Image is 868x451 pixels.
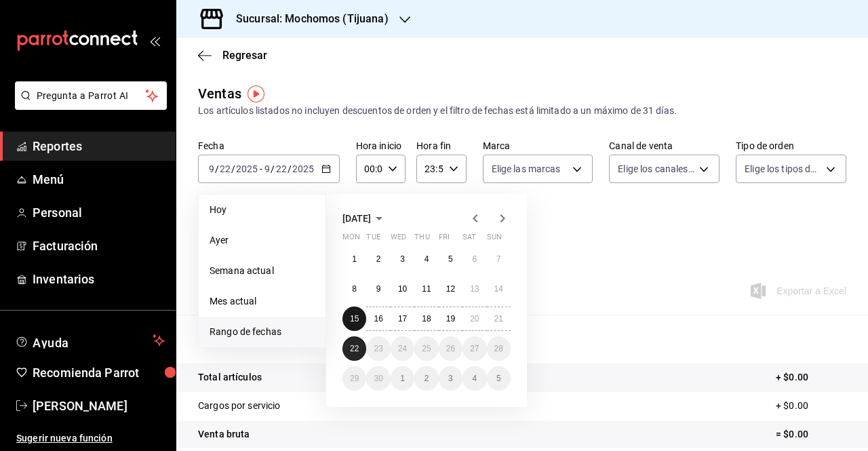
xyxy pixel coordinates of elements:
[398,344,407,353] abbr: September 24, 2025
[366,277,390,301] button: September 9, 2025
[235,163,258,174] input: ----
[398,314,407,323] abbr: September 17, 2025
[374,344,382,353] abbr: September 23, 2025
[198,370,262,385] p: Total artículos
[446,284,455,294] abbr: September 12, 2025
[496,374,501,383] abbr: October 5, 2025
[366,307,390,331] button: September 16, 2025
[391,366,414,391] button: October 1, 2025
[342,210,387,227] button: [DATE]
[366,233,380,247] abbr: Tuesday
[414,277,438,301] button: September 11, 2025
[776,399,846,413] p: + $0.00
[494,284,503,294] abbr: September 14, 2025
[15,81,167,110] button: Pregunta a Parrot AI
[350,374,359,383] abbr: September 29, 2025
[374,314,382,323] abbr: September 16, 2025
[350,344,359,353] abbr: September 22, 2025
[472,254,477,264] abbr: September 6, 2025
[374,374,382,383] abbr: September 30, 2025
[350,314,359,323] abbr: September 15, 2025
[352,254,357,264] abbr: September 1, 2025
[33,237,165,255] span: Facturación
[356,141,406,151] label: Hora inicio
[487,336,511,361] button: September 28, 2025
[400,374,405,383] abbr: October 1, 2025
[342,213,371,224] span: [DATE]
[492,162,561,176] span: Elige las marcas
[222,49,267,62] span: Regresar
[288,163,292,174] span: /
[462,247,486,271] button: September 6, 2025
[487,366,511,391] button: October 5, 2025
[198,104,846,118] div: Los artículos listados no incluyen descuentos de orden y el filtro de fechas está limitado a un m...
[271,163,275,174] span: /
[292,163,315,174] input: ----
[487,277,511,301] button: September 14, 2025
[416,141,466,151] label: Hora fin
[496,254,501,264] abbr: September 7, 2025
[487,307,511,331] button: September 21, 2025
[391,336,414,361] button: September 24, 2025
[248,85,264,102] img: Tooltip marker
[414,307,438,331] button: September 18, 2025
[439,277,462,301] button: September 12, 2025
[198,427,250,442] p: Venta bruta
[198,83,241,104] div: Ventas
[33,364,165,382] span: Recomienda Parrot
[470,344,479,353] abbr: September 27, 2025
[472,374,477,383] abbr: October 4, 2025
[366,247,390,271] button: September 2, 2025
[398,284,407,294] abbr: September 10, 2025
[208,163,215,174] input: --
[210,294,315,309] span: Mes actual
[462,233,476,247] abbr: Saturday
[275,163,288,174] input: --
[487,233,502,247] abbr: Sunday
[352,284,357,294] abbr: September 8, 2025
[448,374,453,383] abbr: October 3, 2025
[376,254,381,264] abbr: September 2, 2025
[439,247,462,271] button: September 5, 2025
[37,89,146,103] span: Pregunta a Parrot AI
[342,233,360,247] abbr: Monday
[470,314,479,323] abbr: September 20, 2025
[33,397,165,415] span: [PERSON_NAME]
[439,336,462,361] button: September 26, 2025
[225,11,389,27] h3: Sucursal: Mochomos (Tijuana)
[219,163,231,174] input: --
[494,314,503,323] abbr: September 21, 2025
[462,366,486,391] button: October 4, 2025
[366,336,390,361] button: September 23, 2025
[198,399,281,413] p: Cargos por servicio
[448,254,453,264] abbr: September 5, 2025
[487,247,511,271] button: September 7, 2025
[414,336,438,361] button: September 25, 2025
[446,314,455,323] abbr: September 19, 2025
[342,336,366,361] button: September 22, 2025
[618,162,694,176] span: Elige los canales de venta
[9,98,167,113] a: Pregunta a Parrot AI
[210,325,315,339] span: Rango de fechas
[745,162,821,176] span: Elige los tipos de orden
[776,427,846,442] p: = $0.00
[33,137,165,155] span: Reportes
[776,370,846,385] p: + $0.00
[391,307,414,331] button: September 17, 2025
[422,344,431,353] abbr: September 25, 2025
[33,170,165,189] span: Menú
[422,314,431,323] abbr: September 18, 2025
[446,344,455,353] abbr: September 26, 2025
[414,366,438,391] button: October 2, 2025
[342,366,366,391] button: September 29, 2025
[422,284,431,294] abbr: September 11, 2025
[439,366,462,391] button: October 3, 2025
[366,366,390,391] button: September 30, 2025
[33,203,165,222] span: Personal
[33,270,165,288] span: Inventarios
[391,233,406,247] abbr: Wednesday
[470,284,479,294] abbr: September 13, 2025
[210,233,315,248] span: Ayer
[483,141,593,151] label: Marca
